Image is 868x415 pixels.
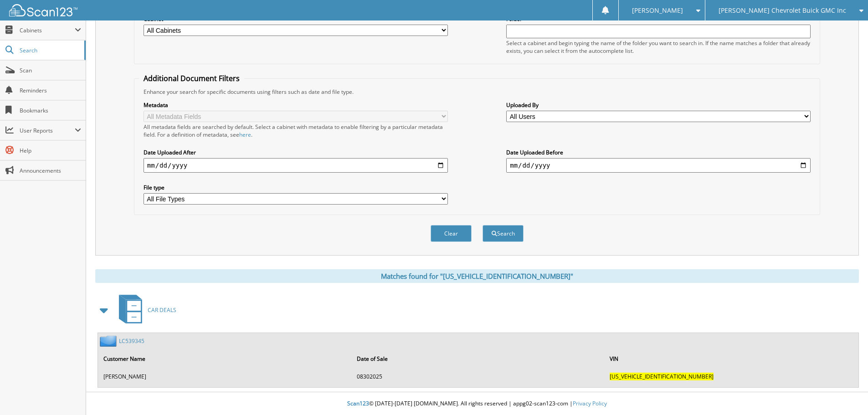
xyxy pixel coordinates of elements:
[144,123,448,138] div: All metadata fields are searched by default. Select a cabinet with metadata to enable filtering b...
[506,158,811,173] input: end
[119,337,144,345] a: LC539345
[431,225,472,242] button: Clear
[20,167,81,174] span: Announcements
[20,87,81,94] span: Reminders
[99,369,351,384] td: [PERSON_NAME]
[20,107,81,114] span: Bookmarks
[605,349,858,368] th: VIN
[20,46,80,54] span: Search
[144,101,448,109] label: Metadata
[573,400,607,407] a: Privacy Policy
[506,149,811,156] label: Date Uploaded Before
[719,8,846,13] span: [PERSON_NAME] Chevrolet Buick GMC Inc
[144,158,448,173] input: start
[99,349,351,368] th: Customer Name
[95,269,859,283] div: Matches found for "[US_VEHICLE_IDENTIFICATION_NUMBER]"
[610,373,714,380] span: [US_VEHICLE_IDENTIFICATION_NUMBER]
[86,393,868,415] div: © [DATE]-[DATE] [DOMAIN_NAME]. All rights reserved | appg02-scan123-com |
[822,371,868,415] iframe: Chat Widget
[9,4,77,16] img: scan123-logo-white.svg
[139,73,244,83] legend: Additional Document Filters
[144,149,448,156] label: Date Uploaded After
[20,147,81,154] span: Help
[20,26,75,34] span: Cabinets
[506,39,811,55] div: Select a cabinet and begin typing the name of the folder you want to search in. If the name match...
[352,369,605,384] td: 08302025
[352,349,605,368] th: Date of Sale
[20,127,75,134] span: User Reports
[632,8,683,13] span: [PERSON_NAME]
[113,292,176,328] a: CAR DEALS
[144,184,448,191] label: File type
[506,101,811,109] label: Uploaded By
[239,131,251,138] a: here
[20,67,81,74] span: Scan
[139,88,815,96] div: Enhance your search for specific documents using filters such as date and file type.
[100,335,119,347] img: folder2.png
[148,306,176,314] span: CAR DEALS
[347,400,369,407] span: Scan123
[483,225,524,242] button: Search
